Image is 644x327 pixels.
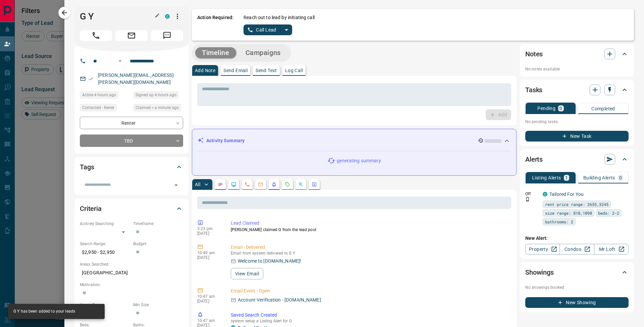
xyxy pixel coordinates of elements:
p: Saved Search Created [231,312,508,319]
p: Budget: [133,241,183,247]
div: Renter [80,117,183,129]
p: Action Required: [197,14,233,35]
button: Open [171,180,181,190]
p: Lead Claimed [231,220,508,227]
div: Wed Oct 15 2025 [133,91,183,101]
p: 10:49 am [197,251,221,255]
p: $2,950 - $2,950 [80,247,130,258]
button: New Showing [525,297,629,308]
div: Criteria [80,201,183,217]
div: Showings [525,264,629,280]
p: New Alert: [525,235,629,242]
a: Tailored For You [549,192,584,197]
svg: Listing Alerts [271,182,277,187]
p: Send Text [256,68,277,73]
p: Off [525,191,539,197]
svg: Calls [245,182,250,187]
h2: Notes [525,49,543,59]
p: [GEOGRAPHIC_DATA] [80,267,183,278]
span: Contacted - Never [82,104,114,111]
p: 3:23 pm [197,226,221,231]
span: Claimed < a minute ago [136,104,179,111]
p: Listing Alerts [532,175,561,180]
p: Send Email [223,68,248,73]
button: Campaigns [239,47,287,58]
p: Welcome to [DOMAIN_NAME]! [238,258,301,265]
p: [DATE] [197,299,221,304]
p: No notes available [525,66,629,72]
svg: Emails [258,182,263,187]
p: No showings booked [525,284,629,290]
span: rent price range: 2655,3245 [545,201,608,208]
span: bathrooms: 2 [545,218,573,225]
p: No pending tasks [525,117,629,127]
h2: Criteria [80,203,102,214]
p: Email Event - Open [231,287,508,294]
p: Home Type: [80,302,130,308]
p: [DATE] [197,231,221,236]
button: View Email [231,268,263,279]
p: 10:47 am [197,318,221,323]
div: G Y has been added to your leads [13,306,75,317]
p: Search Range: [80,241,130,247]
p: generating summary [337,157,381,164]
p: Actively Searching: [80,221,130,227]
p: Add Note [195,68,215,73]
div: Activity Summary [198,134,511,147]
span: Message [151,30,183,41]
button: New Task [525,131,629,142]
h2: Alerts [525,154,543,165]
p: Timeframe: [133,221,183,227]
p: Email - Delivered [231,244,508,251]
h2: Tags [80,162,94,172]
div: Wed Oct 15 2025 [133,104,183,113]
a: [PERSON_NAME][EMAIL_ADDRESS][PERSON_NAME][DOMAIN_NAME] [98,72,174,85]
svg: Lead Browsing Activity [231,182,236,187]
h1: G Y [80,11,155,22]
p: Motivation: [80,282,183,288]
span: size range: 810,1098 [545,210,592,216]
p: All [195,182,200,187]
p: Min Size: [133,302,183,308]
p: Log Call [285,68,303,73]
h2: Tasks [525,85,542,95]
div: Tags [80,159,183,175]
span: Email [115,30,148,41]
p: 10:47 am [197,294,221,299]
p: system setup a Listing Alert for G [231,319,508,323]
p: Pending [537,106,555,111]
p: Reach out to lead by initiating call [244,14,315,21]
div: Wed Oct 15 2025 [80,91,130,101]
p: Areas Searched: [80,261,183,267]
a: Mr.Loft [594,244,629,255]
div: Notes [525,46,629,62]
a: Property [525,244,560,255]
svg: Email Verified [89,76,93,81]
svg: Opportunities [298,182,304,187]
svg: Requests [285,182,290,187]
h2: Showings [525,267,554,278]
p: 0 [619,175,622,180]
button: Call Lead [244,24,281,35]
p: [DATE] [197,255,221,260]
div: split button [244,24,292,35]
svg: Push Notification Only [525,197,530,202]
p: Building Alerts [583,175,615,180]
span: Call [80,30,112,41]
button: Open [116,57,124,65]
div: condos.ca [165,14,170,19]
p: Activity Summary [206,137,245,144]
p: 1 [565,175,568,180]
p: Completed [591,106,615,111]
a: Condos [559,244,594,255]
div: condos.ca [543,192,547,197]
span: Signed up 4 hours ago [136,92,176,98]
p: Account Verification - [DOMAIN_NAME] [238,296,321,304]
div: Alerts [525,151,629,167]
p: 0 [559,106,562,111]
svg: Notes [218,182,223,187]
span: beds: 2-2 [598,210,619,216]
svg: Agent Actions [312,182,317,187]
div: Tasks [525,82,629,98]
button: Timeline [195,47,236,58]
